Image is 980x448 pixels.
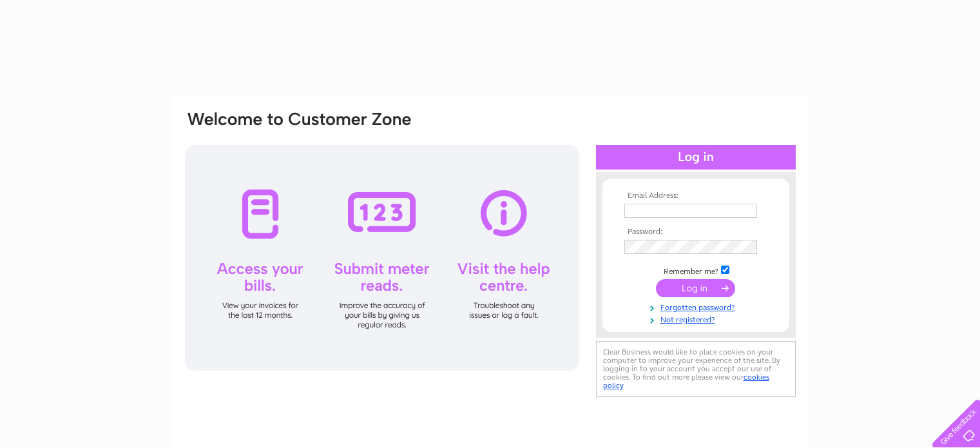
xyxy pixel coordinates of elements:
a: Not registered? [624,313,771,325]
td: Remember me? [621,264,771,277]
input: Submit [656,279,735,297]
th: Password: [621,228,771,237]
th: Email Address: [621,191,771,200]
a: Forgotten password? [624,300,771,313]
div: Clear Business would like to place cookies on your computer to improve your experience of the sit... [596,341,796,397]
a: cookies policy [603,373,769,390]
